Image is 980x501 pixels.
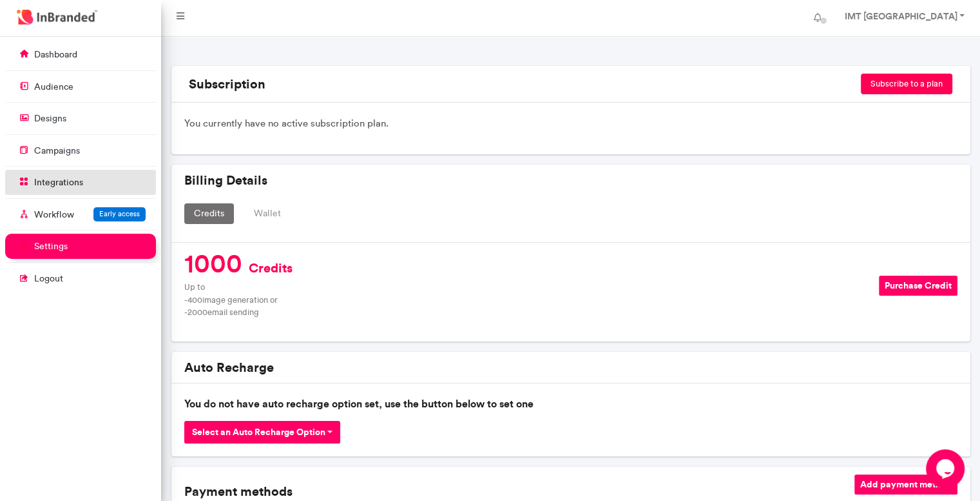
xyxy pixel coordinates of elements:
[879,276,957,296] button: Purchase Credit
[184,421,341,444] button: Select an Auto Recharge Option
[861,74,952,94] button: Subscribe to a plan
[854,475,957,495] button: Add payment method
[5,202,156,227] a: WorkflowEarly access
[5,234,156,258] a: settings
[831,5,975,31] a: IMT [GEOGRAPHIC_DATA]
[184,360,957,375] h5: Auto Recharge
[184,484,845,499] h5: Payment methods
[184,76,442,92] h5: Subscription
[184,203,234,224] button: Credits
[5,74,156,99] a: audience
[34,272,63,285] p: logout
[184,172,957,188] h5: Billing Details
[184,396,957,411] p: You do not have auto recharge option set, use the button below to set one
[5,106,156,130] a: designs
[14,6,101,28] img: InBranded Logo
[99,209,140,218] span: Early access
[184,281,869,318] p: Up to - 400 image generation or - 2000 email sending
[5,170,156,194] a: integrations
[926,449,967,488] iframe: chat widget
[34,145,80,158] p: campaigns
[34,112,66,125] p: designs
[34,81,73,94] p: audience
[184,116,957,131] p: You currently have no active subscription plan.
[184,256,293,276] h4: 1000
[34,240,68,253] p: settings
[5,138,156,163] a: campaigns
[5,42,156,66] a: dashboard
[34,209,74,221] p: Workflow
[34,48,77,61] p: dashboard
[244,203,291,224] button: Wallet
[34,176,83,189] p: integrations
[844,10,957,22] strong: IMT [GEOGRAPHIC_DATA]
[249,260,293,276] span: Credits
